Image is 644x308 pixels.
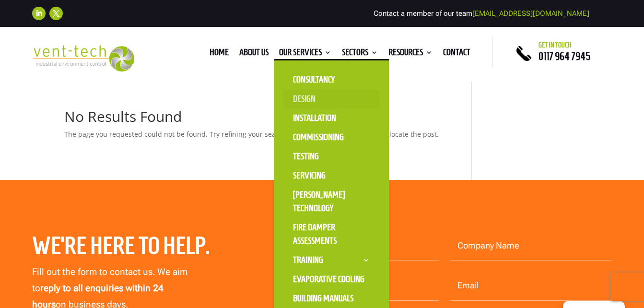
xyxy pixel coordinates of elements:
[283,70,379,89] a: Consultancy
[539,50,590,62] a: 0117 964 7945
[283,147,379,166] a: Testing
[49,7,63,20] a: Follow on X
[374,9,589,18] span: Contact a member of our team
[64,129,444,140] p: The page you requested could not be found. Try refining your search, or use the navigation above ...
[450,231,612,261] input: Company Name
[283,218,379,250] a: Fire Damper Assessments
[283,89,379,108] a: Design
[283,108,379,128] a: Installation
[443,49,470,59] a: Contact
[283,270,379,289] a: Evaporative Cooling
[64,109,444,129] h1: No Results Found
[210,49,229,59] a: Home
[342,49,378,59] a: Sectors
[388,49,433,59] a: Resources
[32,7,46,20] a: Follow on LinkedIn
[539,41,572,49] span: Get in touch
[32,266,187,294] span: Fill out the form to contact us. We aim to
[283,250,379,270] a: Training
[283,128,379,147] a: Commissioning
[450,271,612,301] input: Email
[32,45,134,71] img: 2023-09-27T08_35_16.549ZVENT-TECH---Clear-background
[472,9,589,18] a: [EMAIL_ADDRESS][DOMAIN_NAME]
[279,49,331,59] a: Our Services
[283,185,379,218] a: [PERSON_NAME] Technology
[283,166,379,185] a: Servicing
[283,289,379,308] a: Building Manuals
[32,231,232,265] h2: We’re here to help.
[239,49,269,59] a: About us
